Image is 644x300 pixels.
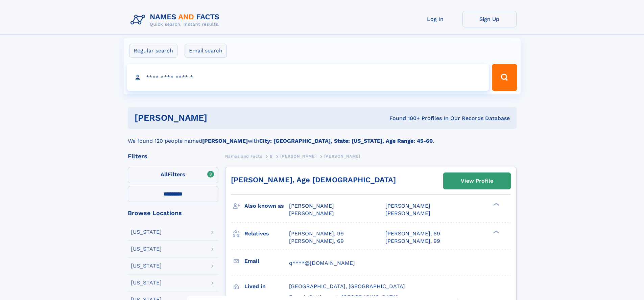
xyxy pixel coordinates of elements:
[492,202,500,207] div: ❯
[289,230,344,237] a: [PERSON_NAME], 99
[324,154,360,159] span: [PERSON_NAME]
[259,138,433,144] b: City: [GEOGRAPHIC_DATA], State: [US_STATE], Age Range: 45-60
[492,230,500,234] div: ❯
[135,114,299,122] h1: [PERSON_NAME]
[128,11,225,29] img: Logo Names and Facts
[289,203,334,209] span: [PERSON_NAME]
[244,200,289,212] h3: Also known as
[289,237,344,245] a: [PERSON_NAME], 69
[202,138,248,144] b: [PERSON_NAME]
[462,11,517,27] a: Sign Up
[185,44,227,58] label: Email search
[244,281,289,292] h3: Lived in
[244,255,289,267] h3: Email
[280,154,316,159] span: [PERSON_NAME]
[492,64,517,91] button: Search Button
[408,11,462,27] a: Log In
[129,44,177,58] label: Regular search
[127,64,489,91] input: search input
[231,176,396,184] a: [PERSON_NAME], Age [DEMOGRAPHIC_DATA]
[385,210,430,216] span: [PERSON_NAME]
[461,173,493,189] div: View Profile
[270,154,273,159] span: B
[128,153,218,159] div: Filters
[128,129,517,145] div: We found 120 people named with .
[225,152,262,160] a: Names and Facts
[289,210,334,216] span: [PERSON_NAME]
[128,167,218,183] label: Filters
[161,171,168,178] span: All
[131,280,162,285] div: [US_STATE]
[131,246,162,252] div: [US_STATE]
[385,237,440,245] a: [PERSON_NAME], 99
[385,230,440,237] a: [PERSON_NAME], 69
[289,283,405,290] span: [GEOGRAPHIC_DATA], [GEOGRAPHIC_DATA]
[280,152,316,160] a: [PERSON_NAME]
[270,152,273,160] a: B
[298,115,510,122] div: Found 100+ Profiles In Our Records Database
[385,203,430,209] span: [PERSON_NAME]
[128,210,218,216] div: Browse Locations
[244,228,289,239] h3: Relatives
[131,263,162,269] div: [US_STATE]
[131,229,162,235] div: [US_STATE]
[444,173,510,189] a: View Profile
